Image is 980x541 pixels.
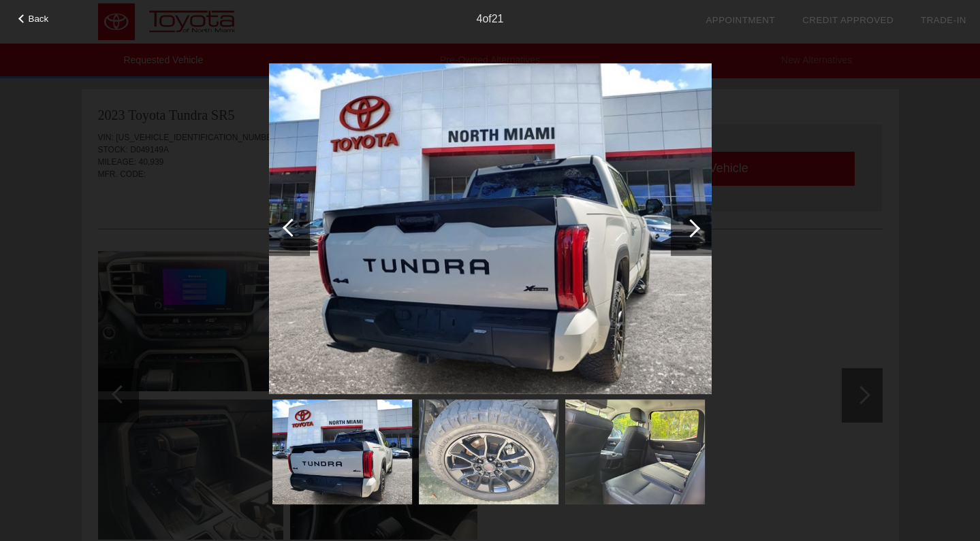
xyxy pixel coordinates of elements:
span: Back [29,14,49,24]
img: 5db9ad88844aa412f9b7dffdda6575d5x.jpg [272,400,412,504]
a: Appointment [706,15,775,25]
a: Credit Approved [802,15,894,25]
a: Trade-In [921,15,966,25]
span: 4 [476,13,482,24]
img: 5db9ad88844aa412f9b7dffdda6575d5x.jpg [269,63,712,394]
img: 91c448c94fa27021933058d18a4a32cdx.jpg [565,399,705,504]
span: 21 [492,13,504,24]
img: 68781f579dd26e619f3e7e8b648000a3x.jpg [419,399,558,504]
